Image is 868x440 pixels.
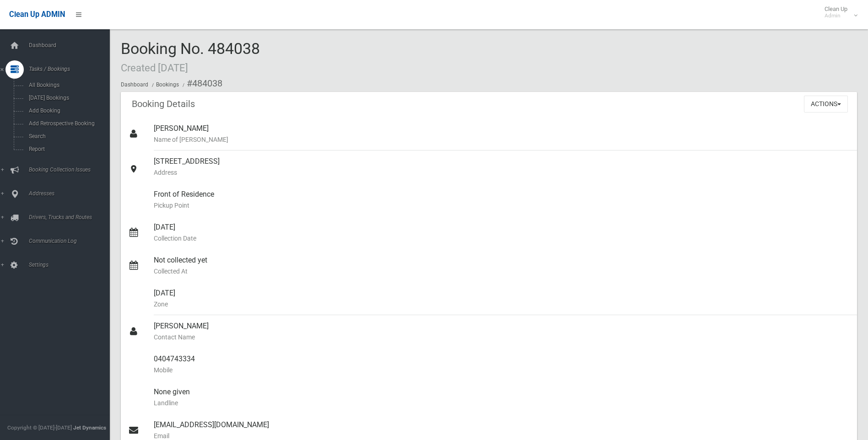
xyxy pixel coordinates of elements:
[121,95,206,113] header: Booking Details
[156,81,179,88] a: Bookings
[154,183,850,216] div: Front of Residence
[154,216,850,249] div: [DATE]
[26,42,117,48] span: Dashboard
[804,96,848,113] button: Actions
[121,62,188,74] small: Created [DATE]
[154,348,850,381] div: 0404743334
[154,150,850,183] div: [STREET_ADDRESS]
[154,134,850,145] small: Name of [PERSON_NAME]
[820,5,857,19] span: Clean Up
[154,266,850,277] small: Collected At
[26,120,109,127] span: Add Retrospective Booking
[154,167,850,178] small: Address
[26,166,117,173] span: Booking Collection Issues
[154,365,850,376] small: Mobile
[154,249,850,282] div: Not collected yet
[121,81,148,88] a: Dashboard
[154,118,850,150] div: [PERSON_NAME]
[26,190,117,197] span: Addresses
[26,107,109,114] span: Add Booking
[154,397,850,408] small: Landline
[73,424,106,431] strong: Jet Dynamics
[154,381,850,414] div: None given
[26,82,109,88] span: All Bookings
[26,262,117,268] span: Settings
[26,95,109,101] span: [DATE] Bookings
[154,332,850,343] small: Contact Name
[154,233,850,244] small: Collection Date
[26,238,117,244] span: Communication Log
[154,299,850,310] small: Zone
[154,315,850,348] div: [PERSON_NAME]
[26,146,109,152] span: Report
[7,424,72,431] span: Copyright © [DATE]-[DATE]
[26,133,109,140] span: Search
[180,75,222,92] li: #484038
[9,10,65,19] span: Clean Up ADMIN
[154,200,850,211] small: Pickup Point
[825,12,847,19] small: Admin
[121,39,260,75] span: Booking No. 484038
[26,214,117,220] span: Drivers, Trucks and Routes
[154,282,850,315] div: [DATE]
[26,66,117,72] span: Tasks / Bookings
